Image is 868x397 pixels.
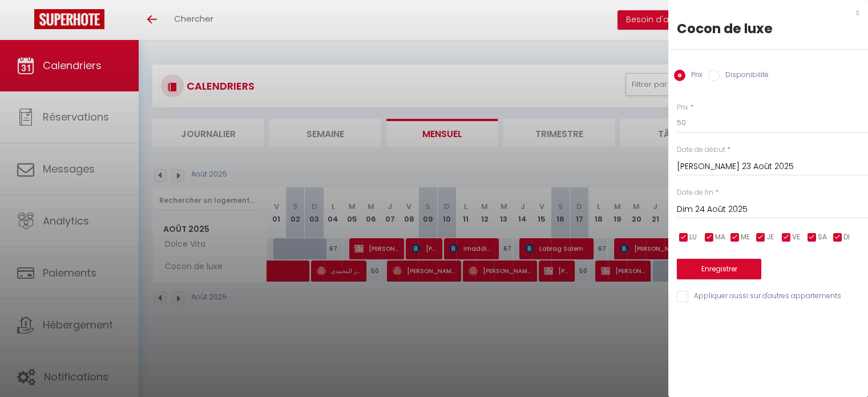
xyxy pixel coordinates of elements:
[843,232,850,243] span: DI
[720,70,769,82] label: Disponibilité
[766,232,774,243] span: JE
[741,232,750,243] span: ME
[677,259,761,279] button: Enregistrer
[792,232,800,243] span: VE
[689,232,697,243] span: LU
[677,187,713,198] label: Date de fin
[668,6,859,19] div: x
[818,232,827,243] span: SA
[9,5,43,39] button: Ouvrir le widget de chat LiveChat
[685,70,703,82] label: Prix
[677,145,725,155] label: Date de début
[677,102,688,113] label: Prix
[715,232,725,243] span: MA
[677,19,859,38] div: Cocon de luxe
